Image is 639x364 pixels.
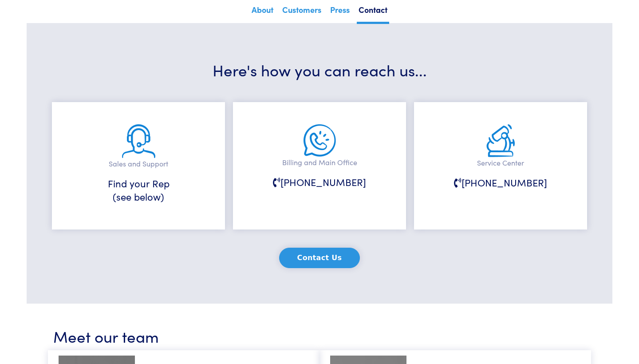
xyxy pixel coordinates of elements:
[304,124,336,157] img: main-office.png
[436,176,565,190] h6: [PHONE_NUMBER]
[53,59,586,80] h3: Here's how you can reach us...
[486,124,515,157] img: service.png
[255,175,384,189] h6: [PHONE_NUMBER]
[53,325,586,347] h3: Meet our team
[255,157,384,168] p: Billing and Main Office
[250,2,275,22] a: About
[279,248,360,268] button: Contact Us
[74,177,203,204] h6: Find your Rep (see below)
[280,2,323,22] a: Customers
[74,158,203,170] p: Sales and Support
[328,2,351,22] a: Press
[357,2,389,24] a: Contact
[436,157,565,169] p: Service Center
[122,124,155,158] img: sales-and-support.png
